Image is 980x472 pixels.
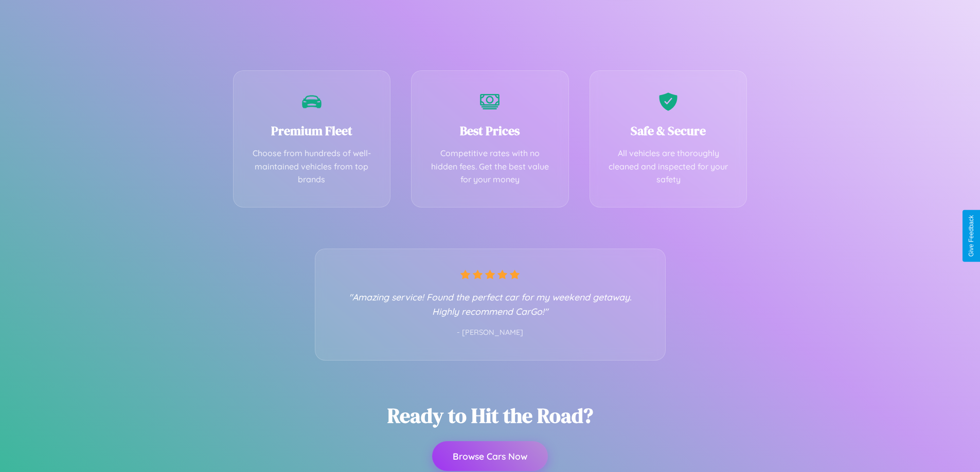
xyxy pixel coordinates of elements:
div: Give Feedback [968,215,975,257]
p: "Amazing service! Found the perfect car for my weekend getaway. Highly recommend CarGo!" [336,290,645,318]
h3: Safe & Secure [605,122,732,139]
h3: Premium Fleet [249,122,375,139]
p: - [PERSON_NAME] [336,326,645,339]
h2: Ready to Hit the Road? [387,402,593,429]
p: Competitive rates with no hidden fees. Get the best value for your money [427,147,553,186]
button: Browse Cars Now [432,441,548,471]
h3: Best Prices [427,122,553,139]
p: Choose from hundreds of well-maintained vehicles from top brands [249,147,375,186]
p: All vehicles are thoroughly cleaned and inspected for your safety [605,147,732,186]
